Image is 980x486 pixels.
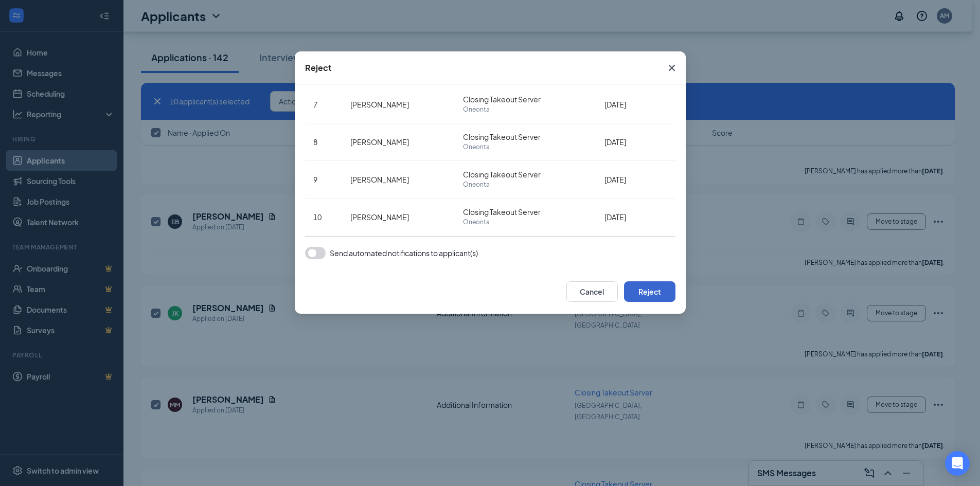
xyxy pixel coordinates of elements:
[463,104,588,115] span: Oneonta
[305,62,332,74] div: Reject
[596,161,675,199] td: [DATE]
[313,175,317,184] span: 9
[313,212,322,222] span: 10
[342,86,455,123] td: [PERSON_NAME]
[566,281,618,302] button: Cancel
[596,199,675,236] td: [DATE]
[463,207,588,217] span: Closing Takeout Server
[596,123,675,161] td: [DATE]
[463,217,588,227] span: Oneonta
[463,179,588,190] span: Oneonta
[945,451,970,476] div: Open Intercom Messenger
[342,123,455,161] td: [PERSON_NAME]
[624,281,675,302] button: Reject
[313,100,317,109] span: 7
[313,137,317,147] span: 8
[463,94,588,104] span: Closing Takeout Server
[342,161,455,199] td: [PERSON_NAME]
[330,247,478,259] span: Send automated notifications to applicant(s)
[463,142,588,152] span: Oneonta
[666,62,678,74] svg: Cross
[596,86,675,123] td: [DATE]
[658,51,686,84] button: Close
[463,132,588,142] span: Closing Takeout Server
[342,199,455,236] td: [PERSON_NAME]
[463,169,588,179] span: Closing Takeout Server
